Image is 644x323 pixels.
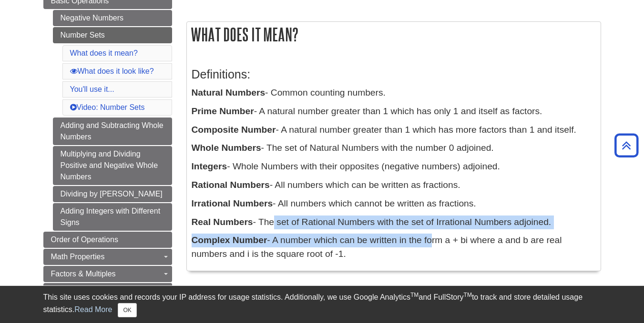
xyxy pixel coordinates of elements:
[43,266,172,282] a: Factors & Multiples
[70,49,138,57] a: What does it mean?
[192,105,596,118] p: - A natural number greater than 1 which has only 1 and itself as factors.
[192,68,596,81] h3: Definitions:
[53,203,172,231] a: Adding Integers with Different Signs
[192,178,596,192] p: - All numbers which can be written as fractions.
[192,217,253,227] b: Real Numbers
[192,123,596,137] p: - A natural number greater than 1 which has more factors than 1 and itself.
[192,106,254,116] b: Prime Number
[70,103,145,111] a: Video: Number Sets
[70,67,154,75] a: What does it look like?
[118,303,136,317] button: Close
[74,305,112,313] a: Read More
[43,249,172,265] a: Math Properties
[53,10,172,26] a: Negative Numbers
[192,215,596,229] p: - The set of Rational Numbers with the set of Irrational Numbers adjoined.
[192,161,227,171] b: Integers
[192,235,267,245] b: Complex Number
[192,141,596,155] p: - The set of Natural Numbers with the number 0 adjoined.
[51,253,105,261] span: Math Properties
[611,139,642,152] a: Back to Top
[43,292,601,317] div: This site uses cookies and records your IP address for usage statistics. Additionally, we use Goo...
[43,232,172,248] a: Order of Operations
[51,270,116,278] span: Factors & Multiples
[410,292,419,298] sup: TM
[192,125,276,135] b: Composite Number
[53,186,172,202] a: Dividing by [PERSON_NAME]
[187,22,601,47] h2: What does it mean?
[192,234,596,261] p: - A number which can be written in the form a + bi where a and b are real numbers and i is the sq...
[464,292,472,298] sup: TM
[53,146,172,185] a: Multiplying and Dividing Positive and Negative Whole Numbers
[53,117,172,145] a: Adding and Subtracting Whole Numbers
[192,198,273,208] b: Irrational Numbers
[192,160,596,174] p: - Whole Numbers with their opposites (negative numbers) adjoined.
[192,180,270,190] b: Rational Numbers
[192,88,266,98] b: Natural Numbers
[192,86,596,100] p: - Common counting numbers.
[53,27,172,43] a: Number Sets
[43,283,172,299] a: Fractions
[192,197,596,211] p: - All numbers which cannot be written as fractions.
[70,85,114,93] a: You'll use it...
[51,235,118,244] span: Order of Operations
[192,143,261,153] b: Whole Numbers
